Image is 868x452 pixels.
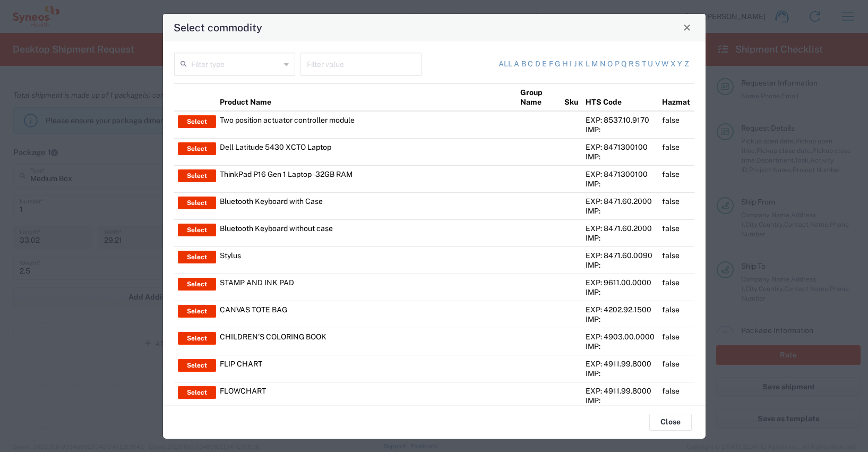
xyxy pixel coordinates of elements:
[586,278,655,287] div: EXP: 9611.00.0000
[216,111,517,139] td: Two position actuator controller module
[658,301,694,328] td: false
[586,169,655,179] div: EXP: 8471300100
[178,305,216,318] button: Select
[178,386,216,399] button: Select
[499,59,512,70] a: All
[178,224,216,236] button: Select
[514,59,519,70] a: a
[658,274,694,301] td: false
[586,152,655,161] div: IMP:
[586,342,655,351] div: IMP:
[648,59,653,70] a: u
[216,192,517,219] td: Bluetooth Keyboard with Case
[586,197,655,206] div: EXP: 8471.60.2000
[582,83,658,111] th: HTS Code
[591,59,598,70] a: m
[216,246,517,274] td: Stylus
[586,142,655,152] div: EXP: 8471300100
[216,138,517,165] td: Dell Latitude 5430 XCTO Laptop
[521,59,526,70] a: b
[178,332,216,345] button: Select
[555,59,560,70] a: g
[658,355,694,382] td: false
[642,59,646,70] a: t
[586,287,655,297] div: IMP:
[615,59,620,70] a: p
[680,20,694,35] button: Close
[586,251,655,260] div: EXP: 8471.60.0090
[178,251,216,263] button: Select
[216,274,517,301] td: STAMP AND INK PAD
[635,59,640,70] a: s
[649,414,692,431] button: Close
[528,59,533,70] a: c
[216,219,517,246] td: Bluetooth Keyboard without case
[561,83,582,111] th: Sku
[600,59,606,70] a: n
[586,305,655,314] div: EXP: 4202.92.1500
[517,83,561,111] th: Group Name
[178,278,216,291] button: Select
[574,59,577,70] a: j
[586,233,655,243] div: IMP:
[178,142,216,155] button: Select
[178,359,216,372] button: Select
[578,59,583,70] a: k
[658,219,694,246] td: false
[658,328,694,355] td: false
[178,197,216,209] button: Select
[535,59,540,70] a: d
[677,59,682,70] a: y
[671,59,676,70] a: x
[658,83,694,111] th: Hazmat
[216,382,517,409] td: FLOWCHART
[658,192,694,219] td: false
[216,355,517,382] td: FLIP CHART
[586,332,655,342] div: EXP: 4903.00.0000
[562,59,568,70] a: h
[174,20,262,35] h4: Select commodity
[586,206,655,216] div: IMP:
[549,59,553,70] a: f
[658,382,694,409] td: false
[658,165,694,192] td: false
[684,59,689,70] a: z
[661,59,668,70] a: w
[586,115,655,125] div: EXP: 8537.10.9170
[216,83,517,111] th: Product Name
[629,59,633,70] a: r
[586,369,655,378] div: IMP:
[178,169,216,182] button: Select
[621,59,626,70] a: q
[655,59,660,70] a: v
[658,111,694,139] td: false
[607,59,613,70] a: o
[586,314,655,324] div: IMP:
[586,179,655,189] div: IMP:
[658,138,694,165] td: false
[586,260,655,270] div: IMP:
[216,301,517,328] td: CANVAS TOTE BAG
[586,59,590,70] a: l
[542,59,547,70] a: e
[216,328,517,355] td: CHILDREN'S COLORING BOOK
[586,386,655,396] div: EXP: 4911.99.8000
[216,165,517,192] td: ThinkPad P16 Gen 1 Laptop - 32GB RAM
[586,396,655,405] div: IMP:
[570,59,572,70] a: i
[658,246,694,274] td: false
[586,224,655,233] div: EXP: 8471.60.2000
[586,359,655,369] div: EXP: 4911.99.8000
[586,125,655,134] div: IMP:
[178,115,216,128] button: Select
